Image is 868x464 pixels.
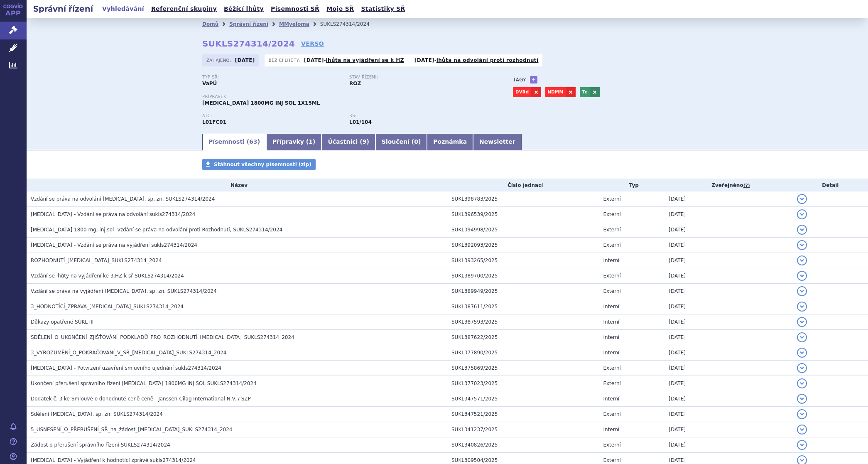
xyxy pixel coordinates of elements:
[436,57,539,63] a: lhůta na odvolání proti rozhodnutí
[279,21,309,27] a: MMyeloma
[31,411,163,417] span: Sdělení DARZALEX, sp. zn. SUKLS274314/2024
[202,94,496,99] p: Přípravek:
[603,396,619,402] span: Interní
[603,242,620,248] span: Externí
[266,134,321,150] a: Přípravky (1)
[793,179,868,191] th: Detail
[797,302,807,312] button: detail
[603,211,620,217] span: Externí
[664,207,792,222] td: [DATE]
[603,350,619,356] span: Interní
[349,113,488,118] p: RS:
[202,39,295,49] strong: SUKLS274314/2024
[447,422,599,437] td: SUKL341237/2025
[664,299,792,314] td: [DATE]
[797,332,807,342] button: detail
[229,21,268,27] a: Správní řízení
[31,427,232,432] span: 5_USNESENÍ_O_PŘERUŠENÍ_SŘ_na_žádost_DARZALEX_SUKLS274314_2024
[27,179,447,191] th: Název
[31,304,184,309] span: 3_HODNOTÍCÍ_ZPRÁVA_DARZALEX_SUKLS274314_2024
[797,286,807,296] button: detail
[664,284,792,299] td: [DATE]
[797,255,807,265] button: detail
[603,381,620,386] span: Externí
[797,240,807,250] button: detail
[797,409,807,419] button: detail
[309,138,313,145] span: 1
[31,457,196,463] span: DARZALEX - Vyjádření k hodnotící zprávě sukls274314/2024
[221,3,266,15] a: Běžící lhůty
[375,134,427,150] a: Sloučení (0)
[447,253,599,268] td: SUKL393265/2025
[324,3,356,15] a: Moje SŘ
[797,425,807,435] button: detail
[797,348,807,358] button: detail
[664,179,792,191] th: Zveřejněno
[664,422,792,437] td: [DATE]
[447,314,599,330] td: SUKL387593/2025
[447,238,599,253] td: SUKL392093/2025
[304,57,404,64] p: -
[603,304,619,309] span: Interní
[326,57,404,63] a: lhůta na vyjádření se k HZ
[603,334,619,340] span: Interní
[31,211,195,217] span: DARZALEX - Vzdání se práva na odvolání sukls274314/2024
[31,196,215,202] span: Vzdání se práva na odvolání DARZALEX, sp. zn. SUKLS274314/2024
[530,76,537,83] a: +
[235,57,255,63] strong: [DATE]
[447,268,599,284] td: SUKL389700/2025
[100,3,147,15] a: Vyhledávání
[447,437,599,453] td: SUKL340826/2025
[301,39,324,48] a: VERSO
[31,319,93,325] span: Důkazy opatřené SÚKL III
[447,299,599,314] td: SUKL387611/2025
[202,81,217,86] strong: VaPÚ
[202,159,316,170] a: Stáhnout všechny písemnosti (zip)
[214,162,311,167] span: Stáhnout všechny písemnosti (zip)
[664,330,792,345] td: [DATE]
[603,411,620,417] span: Externí
[664,238,792,253] td: [DATE]
[664,376,792,391] td: [DATE]
[31,258,162,263] span: ROZHODNUTÍ_DARZALEX_SUKLS274314_2024
[797,209,807,219] button: detail
[447,191,599,207] td: SUKL398783/2025
[414,57,539,64] p: -
[202,21,218,27] a: Domů
[269,57,302,64] span: Běžící lhůty:
[31,334,294,340] span: SDĚLENÍ_O_UKONČENÍ_ZJIŠŤOVÁNÍ_PODKLADŮ_PRO_ROZHODNUTÍ_DARZALEX_SUKLS274314_2024
[31,242,197,248] span: DARZALEX - Vzdání se práva na vyjádření sukls274314/2024
[31,227,282,233] span: DARZALEX 1800 mg, inj.sol- vzdání se práva na odvolání proti Rozhodnutí, SUKLS274314/2024
[427,134,473,150] a: Poznámka
[513,75,526,85] h3: Tagy
[603,457,620,463] span: Externí
[664,268,792,284] td: [DATE]
[447,284,599,299] td: SUKL389949/2025
[797,440,807,450] button: detail
[447,407,599,422] td: SUKL347521/2025
[447,376,599,391] td: SUKL377023/2025
[447,361,599,376] td: SUKL375869/2025
[664,314,792,330] td: [DATE]
[664,391,792,407] td: [DATE]
[603,227,620,233] span: Externí
[603,288,620,294] span: Externí
[603,442,620,448] span: Externí
[249,138,257,145] span: 63
[797,378,807,388] button: detail
[320,18,380,30] li: SUKLS274314/2024
[31,365,221,371] span: DARZALEX - Potvrzení uzavření smluvního ujednání sukls274314/2024
[743,183,750,189] abbr: (?)
[603,196,620,202] span: Externí
[349,81,361,86] strong: ROZ
[304,57,324,63] strong: [DATE]
[31,273,184,279] span: Vzdání se lhůty na vyjádření ke 3.HZ k sř SUKLS274314/2024
[363,138,367,145] span: 9
[664,345,792,361] td: [DATE]
[603,319,619,325] span: Interní
[202,75,341,80] p: Typ SŘ:
[349,75,488,80] p: Stav řízení:
[664,222,792,238] td: [DATE]
[202,134,266,150] a: Písemnosti (63)
[358,3,407,15] a: Statistiky SŘ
